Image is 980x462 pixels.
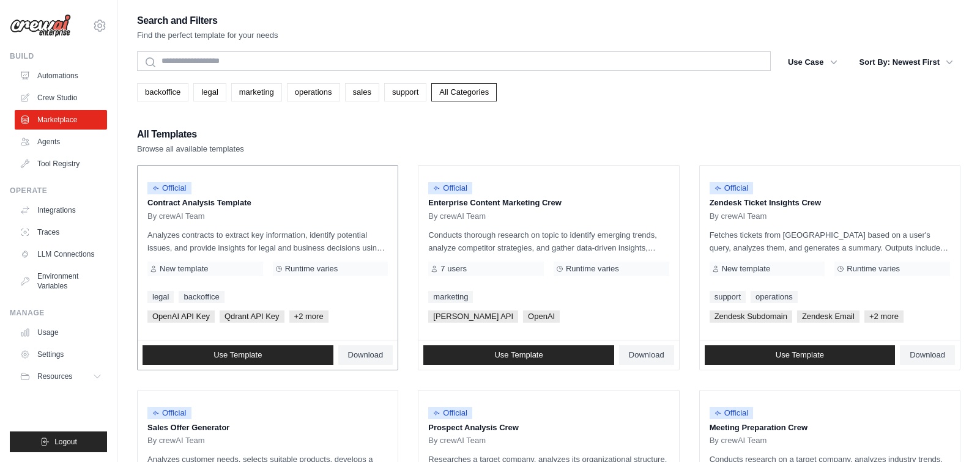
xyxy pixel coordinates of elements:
[710,182,754,194] span: Official
[15,266,107,296] a: Environment Variables
[338,345,393,365] a: Download
[147,229,388,254] p: Analyzes contracts to extract key information, identify potential issues, and provide insights fo...
[566,264,619,274] span: Runtime varies
[348,350,384,360] span: Download
[15,345,107,364] a: Settings
[37,372,72,381] span: Resources
[137,143,244,155] p: Browse all available templates
[137,83,188,101] a: backoffice
[15,244,107,264] a: LLM Connections
[776,350,824,360] span: Use Template
[751,291,798,303] a: operations
[10,186,107,196] div: Operate
[523,310,560,323] span: OpenAI
[213,350,262,360] span: Use Template
[10,14,71,37] img: Logo
[710,229,950,254] p: Fetches tickets from [GEOGRAPHIC_DATA] based on a user's query, analyzes them, and generates a su...
[10,431,107,452] button: Logout
[15,110,107,130] a: Marketplace
[193,83,226,101] a: legal
[220,310,284,323] span: Qdrant API Key
[705,345,896,365] a: Use Template
[722,264,770,274] span: New template
[710,436,767,446] span: By crewAI Team
[147,310,215,323] span: OpenAI API Key
[428,436,486,446] span: By crewAI Team
[15,200,107,220] a: Integrations
[137,29,278,42] p: Find the perfect template for your needs
[10,308,107,318] div: Manage
[619,345,674,365] a: Download
[137,12,278,29] h2: Search and Filters
[864,310,904,323] span: +2 more
[15,367,107,386] button: Resources
[428,182,472,194] span: Official
[710,197,950,209] p: Zendesk Ticket Insights Crew
[710,211,767,221] span: By crewAI Team
[797,310,859,323] span: Zendesk Email
[15,132,107,152] a: Agents
[231,83,282,101] a: marketing
[852,51,960,73] button: Sort By: Newest First
[15,88,107,108] a: Crew Studio
[428,211,486,221] span: By crewAI Team
[781,51,845,73] button: Use Case
[440,264,467,274] span: 7 users
[910,350,945,360] span: Download
[428,229,669,254] p: Conducts thorough research on topic to identify emerging trends, analyze competitor strategies, a...
[428,422,669,434] p: Prospect Analysis Crew
[143,345,333,365] a: Use Template
[285,264,338,274] span: Runtime varies
[428,197,669,209] p: Enterprise Content Marketing Crew
[494,350,543,360] span: Use Template
[137,126,244,143] h2: All Templates
[431,83,497,101] a: All Categories
[428,310,518,323] span: [PERSON_NAME] API
[10,51,107,61] div: Build
[847,264,900,274] span: Runtime varies
[345,83,379,101] a: sales
[179,291,224,303] a: backoffice
[710,291,746,303] a: support
[54,437,77,447] span: Logout
[160,264,208,274] span: New template
[15,323,107,342] a: Usage
[147,436,205,446] span: By crewAI Team
[287,83,340,101] a: operations
[629,350,664,360] span: Download
[384,83,426,101] a: support
[428,407,472,419] span: Official
[428,291,473,303] a: marketing
[147,422,388,434] p: Sales Offer Generator
[147,182,191,194] span: Official
[900,345,955,365] a: Download
[147,211,205,221] span: By crewAI Team
[423,345,614,365] a: Use Template
[710,422,950,434] p: Meeting Preparation Crew
[15,154,107,174] a: Tool Registry
[147,291,174,303] a: legal
[147,407,191,419] span: Official
[147,197,388,209] p: Contract Analysis Template
[710,310,792,323] span: Zendesk Subdomain
[710,407,754,419] span: Official
[15,222,107,242] a: Traces
[15,66,107,86] a: Automations
[289,310,329,323] span: +2 more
